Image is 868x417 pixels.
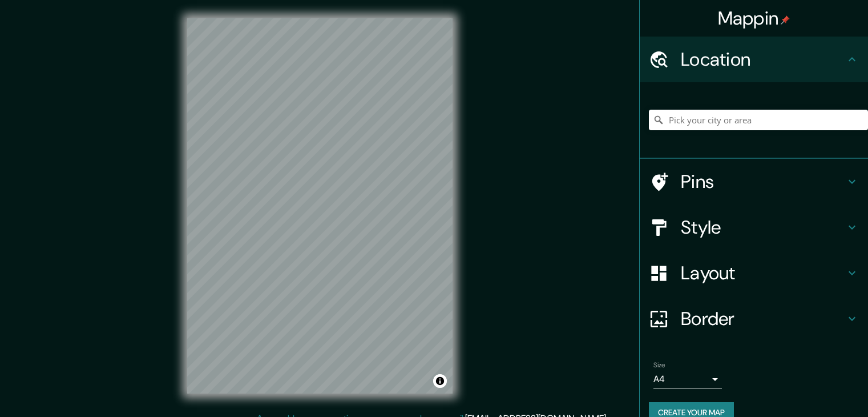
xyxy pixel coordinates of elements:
button: Toggle attribution [433,374,447,388]
div: Layout [640,250,868,296]
canvas: Map [187,18,453,394]
input: Pick your city or area [649,110,868,130]
h4: Layout [681,262,845,284]
h4: Style [681,216,845,239]
div: Location [640,37,868,82]
h4: Pins [681,170,845,193]
h4: Border [681,307,845,330]
img: pin-icon.png [781,15,790,25]
div: Pins [640,159,868,205]
label: Size [653,360,665,370]
div: A4 [653,370,722,388]
h4: Mappin [718,7,790,30]
div: Style [640,205,868,250]
h4: Location [681,48,845,71]
div: Border [640,296,868,342]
